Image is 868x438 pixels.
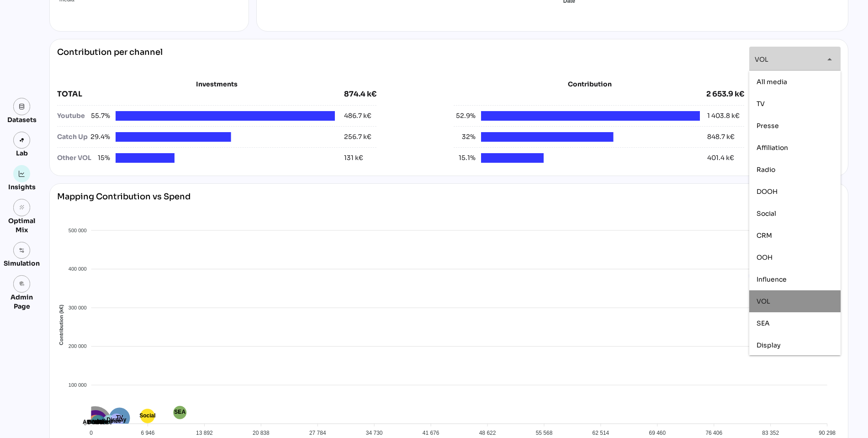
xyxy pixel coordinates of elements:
[57,47,163,72] div: Contribution per channel
[4,216,40,235] div: Optimal Mix
[476,80,704,89] div: Contribution
[57,89,344,100] div: TOTAL
[19,247,25,254] img: settings.svg
[57,191,191,217] div: Mapping Contribution vs Spend
[4,293,40,311] div: Admin Page
[454,153,476,163] span: 15.1%
[309,430,326,436] tspan: 27 784
[88,153,110,163] span: 15%
[757,77,787,85] span: All media
[707,111,740,121] div: 1 403.8 k€
[344,132,371,142] div: 256.7 k€
[762,430,779,436] tspan: 83 352
[90,430,93,436] tspan: 0
[757,143,788,151] span: Affiliation
[58,304,64,345] text: Contribution (k€)
[707,132,735,142] div: 848.7 k€
[819,430,836,436] tspan: 90 298
[57,111,88,121] div: Youtube
[757,253,773,261] span: OOH
[454,111,476,121] span: 52.9%
[8,182,36,192] div: Insights
[757,341,781,349] span: Display
[253,430,270,436] tspan: 20 838
[593,430,609,436] tspan: 62 514
[88,132,110,142] span: 29.4%
[4,259,40,268] div: Simulation
[196,430,213,436] tspan: 13 892
[88,111,110,121] span: 55.7%
[757,231,772,239] span: CRM
[757,319,770,327] span: SEA
[755,55,768,64] span: VOL
[344,111,371,121] div: 486.7 k€
[757,187,778,195] span: DOOH
[423,430,439,436] tspan: 41 676
[757,165,775,173] span: Radio
[757,209,776,217] span: Social
[19,171,25,177] img: graph.svg
[344,153,363,163] div: 131 k€
[757,275,787,283] span: Influence
[706,89,744,100] div: 2 653.9 k€
[757,121,779,129] span: Presse
[707,153,734,163] div: 401.4 k€
[649,430,666,436] tspan: 69 460
[479,430,496,436] tspan: 48 622
[366,430,383,436] tspan: 34 730
[454,132,476,142] span: 32%
[84,421,86,426] tspan: 0
[12,149,32,158] div: Lab
[757,297,770,305] span: VOL
[69,343,87,349] tspan: 200 000
[19,281,25,287] i: admin_panel_settings
[19,137,25,144] img: lab.svg
[824,54,835,65] i: arrow_drop_down
[536,430,553,436] tspan: 55 568
[69,382,87,388] tspan: 100 000
[141,430,154,436] tspan: 6 946
[57,132,88,142] div: Catch Up
[705,430,722,436] tspan: 76 406
[757,99,765,107] span: TV
[57,153,88,163] div: Other VOL
[57,80,376,89] div: Investments
[7,115,37,124] div: Datasets
[19,204,25,211] i: grain
[69,228,87,233] tspan: 500 000
[69,266,87,272] tspan: 400 000
[69,305,87,310] tspan: 300 000
[19,103,25,110] img: data.svg
[344,89,376,100] div: 874.4 k€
